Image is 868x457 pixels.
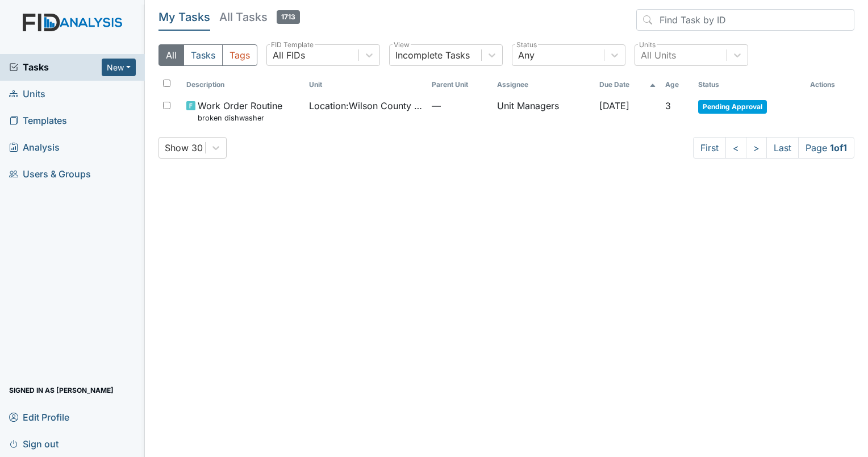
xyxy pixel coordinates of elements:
[693,137,726,159] a: First
[798,137,854,159] span: Page
[830,142,847,153] strong: 1 of 1
[9,435,59,452] span: Sign out
[665,100,671,111] span: 3
[182,75,304,94] th: Toggle SortBy
[198,99,282,123] span: Work Order Routine broken dishwasher
[277,10,300,24] span: 1713
[9,139,60,156] span: Analysis
[698,100,767,114] span: Pending Approval
[163,80,170,87] input: Toggle All Rows Selected
[746,137,767,159] a: >
[493,75,595,94] th: Assignee
[636,9,854,31] input: Find Task by ID
[427,75,493,94] th: Toggle SortBy
[694,75,806,94] th: Toggle SortBy
[9,165,91,183] span: Users & Groups
[158,44,184,66] button: All
[661,75,694,94] th: Toggle SortBy
[9,112,67,130] span: Templates
[9,408,69,426] span: Edit Profile
[309,99,423,113] span: Location : Wilson County CS
[725,137,746,159] a: <
[493,94,595,128] td: Unit Managers
[9,85,45,103] span: Units
[183,44,223,66] button: Tasks
[102,59,136,76] button: New
[641,48,676,62] div: All Units
[518,48,535,62] div: Any
[9,60,102,74] a: Tasks
[165,141,203,155] div: Show 30
[395,48,470,62] div: Incomplete Tasks
[219,9,300,25] h5: All Tasks
[158,9,210,25] h5: My Tasks
[806,75,854,94] th: Actions
[693,137,854,159] nav: task-pagination
[304,75,427,94] th: Toggle SortBy
[599,100,629,111] span: [DATE]
[432,99,488,113] span: —
[158,44,257,66] div: Type filter
[9,381,114,399] span: Signed in as [PERSON_NAME]
[766,137,799,159] a: Last
[595,75,661,94] th: Toggle SortBy
[273,48,305,62] div: All FIDs
[222,44,257,66] button: Tags
[198,113,282,123] small: broken dishwasher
